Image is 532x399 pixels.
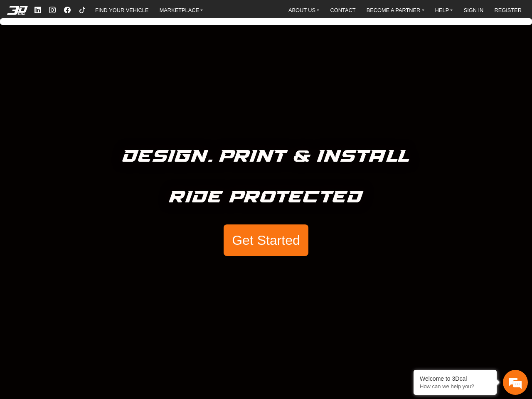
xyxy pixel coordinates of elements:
[92,4,152,16] a: FIND YOUR VEHICLE
[420,383,490,389] p: How can we help you?
[420,375,490,382] div: Welcome to 3Dcal
[169,184,363,211] h5: Ride Protected
[285,4,323,16] a: ABOUT US
[123,143,410,170] h5: Design. Print & Install
[461,4,487,16] a: SIGN IN
[327,4,359,16] a: CONTACT
[363,4,428,16] a: BECOME A PARTNER
[491,4,525,16] a: REGISTER
[432,4,456,16] a: HELP
[224,224,308,256] button: Get Started
[156,4,207,16] a: MARKETPLACE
